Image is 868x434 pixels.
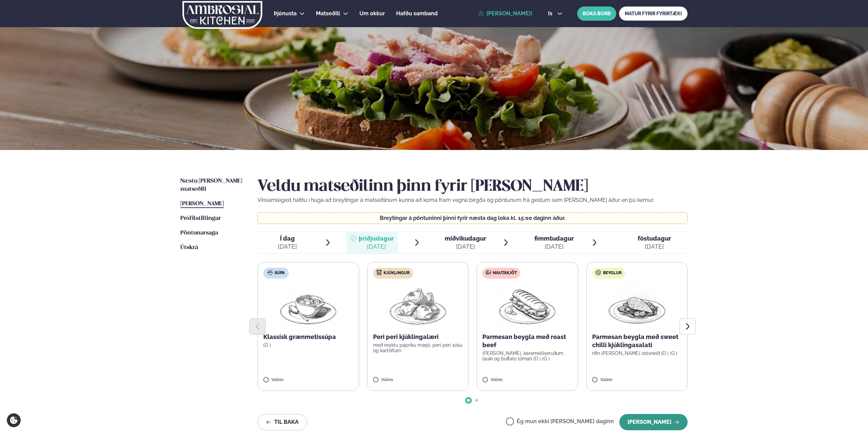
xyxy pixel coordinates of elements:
a: Næstu [PERSON_NAME] matseðill [180,177,244,193]
p: Klassísk grænmetissúpa [263,333,353,341]
p: Breytingar á pöntuninni þinni fyrir næsta dag loka kl. 15:00 daginn áður. [265,215,681,221]
p: Peri peri kjúklingalæri [373,333,463,341]
a: Pöntunarsaga [180,229,218,237]
span: Beyglur [603,270,622,276]
img: chicken.svg [376,270,382,275]
span: is [548,11,554,16]
span: Go to slide 2 [475,399,478,402]
button: Next slide [679,318,696,335]
span: miðvikudagur [445,235,486,242]
span: Útskrá [180,245,198,250]
a: Cookie settings [7,413,21,427]
span: Kjúklingur [384,270,410,276]
img: Chicken-thighs.png [388,284,448,327]
a: Útskrá [180,244,198,252]
img: beef.svg [486,270,491,275]
button: is [543,11,568,16]
span: Pöntunarsaga [180,230,218,236]
img: Chicken-breast.png [607,284,667,327]
button: Til baka [258,414,307,430]
span: Um okkur [359,10,385,17]
span: föstudagur [638,235,671,242]
span: fimmtudagur [534,235,574,242]
span: Í dag [278,234,297,243]
button: [PERSON_NAME] [619,414,688,430]
div: [DATE] [278,243,297,251]
button: BÓKA BORÐ [577,6,616,21]
p: með reyktu papriku mæjó, peri peri sósu og kartöflum [373,342,463,353]
button: Previous slide [249,318,266,335]
p: Vinsamlegast hafðu í huga að breytingar á matseðlinum kunna að koma fram vegna birgða og pöntunum... [258,196,688,204]
span: þriðjudagur [359,235,394,242]
a: Matseðill [316,10,340,18]
p: rifin [PERSON_NAME] ostsneið (D ) (G ) [592,351,682,356]
div: [DATE] [445,243,486,251]
a: MATUR FYRIR FYRIRTÆKI [619,6,688,21]
span: [PERSON_NAME] [180,201,224,207]
span: Nautakjöt [493,270,517,276]
span: Go to slide 1 [467,399,470,402]
p: Parmesan beygla með sweet chilli kjúklingasalati [592,333,682,349]
p: (D ) [263,342,353,348]
p: Parmesan beygla með roast beef [482,333,572,349]
a: [PERSON_NAME] [180,200,224,208]
span: Súpa [274,270,285,276]
span: Næstu [PERSON_NAME] matseðill [180,178,242,192]
img: Panini.png [497,284,557,327]
span: Matseðill [316,10,340,17]
a: [PERSON_NAME]! [478,11,532,17]
span: Þjónusta [274,10,297,17]
img: bagle-new-16px.svg [596,270,601,275]
p: [PERSON_NAME], karamelliseruðum lauki og buffalo tómati (D ) (G ) [482,351,572,361]
h2: Veldu matseðilinn þinn fyrir [PERSON_NAME] [258,177,688,196]
img: logo [182,1,263,29]
a: Þjónusta [274,10,297,18]
div: [DATE] [359,243,394,251]
img: soup.svg [267,270,273,275]
img: Soup.png [278,284,338,327]
div: [DATE] [534,243,574,251]
a: Hafðu samband [396,10,438,18]
span: Prófílstillingar [180,215,221,221]
div: [DATE] [638,243,671,251]
a: Prófílstillingar [180,214,221,223]
a: Um okkur [359,10,385,18]
span: Hafðu samband [396,10,438,17]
